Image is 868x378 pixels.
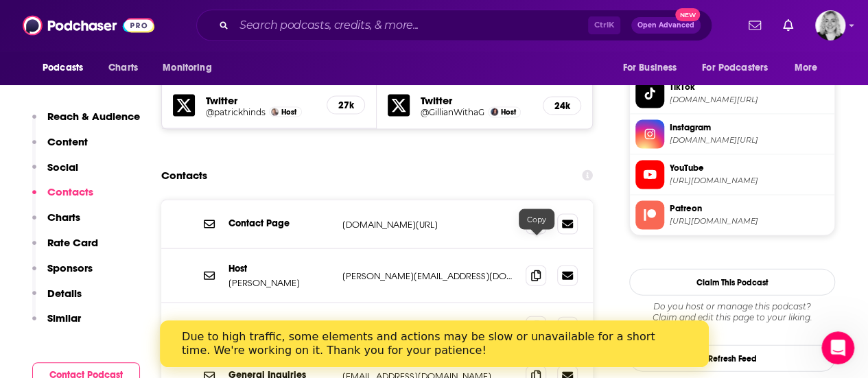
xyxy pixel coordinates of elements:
[670,135,829,145] span: instagram.com/truecrimeobsessedpodcast
[196,10,712,41] div: Search podcasts, credits, & more...
[43,58,83,78] span: Podcasts
[629,269,835,296] button: Claim This Podcast
[228,277,331,289] p: [PERSON_NAME]
[491,108,498,116] img: Gillian Pensavalle
[670,81,829,93] span: TikTok
[702,58,768,78] span: For Podcasters
[32,236,98,261] button: Rate Card
[670,162,829,174] span: YouTube
[670,216,829,226] span: https://www.patreon.com/TrueCrimeObsessed
[23,12,154,38] img: Podchaser - Follow, Share and Rate Podcasts
[629,345,835,372] button: Refresh Feed
[47,211,80,224] p: Charts
[32,261,93,287] button: Sponsors
[743,14,766,37] a: Show notifications dropdown
[271,108,279,116] img: Patrick Hinds
[234,14,588,36] input: Search podcasts, credits, & more...
[47,135,88,148] p: Content
[228,263,331,274] p: Host
[554,100,570,112] h5: 24k
[153,55,229,81] button: open menu
[635,120,829,149] a: Instagram[DOMAIN_NAME][URL]
[635,80,829,108] a: TikTok[DOMAIN_NAME][URL]
[47,185,93,198] p: Contacts
[613,55,694,81] button: open menu
[821,331,854,364] iframe: Intercom live chat
[815,10,845,40] button: Show profile menu
[32,110,140,135] button: Reach & Audience
[670,176,829,186] span: https://www.youtube.com/@TrueCrimeObsessedPodcast
[32,287,82,312] button: Details
[693,55,788,81] button: open menu
[519,209,554,230] div: Copy
[795,58,818,78] span: More
[32,311,81,337] button: Similar
[635,201,829,230] a: Patreon[URL][DOMAIN_NAME]
[47,311,81,324] p: Similar
[622,58,677,78] span: For Business
[421,94,531,107] h5: Twitter
[206,94,316,107] h5: Twitter
[631,17,701,34] button: Open AdvancedNew
[32,135,88,161] button: Content
[675,8,700,21] span: New
[629,301,835,323] div: Claim and edit this page to your liking.
[670,202,829,215] span: Patreon
[670,95,829,105] span: tiktok.com/@truecrimeobsessedpod
[635,161,829,189] a: YouTube[URL][DOMAIN_NAME]
[47,110,140,123] p: Reach & Audience
[228,217,331,229] p: Contact Page
[32,185,93,211] button: Contacts
[338,99,353,111] h5: 27k
[108,58,138,78] span: Charts
[421,107,484,117] a: @GillianWithaG
[163,58,211,78] span: Monitoring
[161,163,207,189] h2: Contacts
[47,161,78,174] p: Social
[47,261,93,274] p: Sponsors
[206,107,266,117] a: @patrickhinds
[47,287,82,300] p: Details
[342,270,515,282] p: [PERSON_NAME][EMAIL_ADDRESS][DOMAIN_NAME]
[281,108,296,117] span: Host
[32,211,80,236] button: Charts
[670,121,829,134] span: Instagram
[637,22,694,29] span: Open Advanced
[33,55,101,81] button: open menu
[588,16,620,34] span: Ctrl K
[99,55,146,81] a: Charts
[47,236,98,249] p: Rate Card
[342,219,515,231] p: [DOMAIN_NAME][URL]
[32,161,78,186] button: Social
[815,10,845,40] img: User Profile
[501,108,516,117] span: Host
[160,320,709,367] iframe: Intercom live chat banner
[785,55,835,81] button: open menu
[777,14,799,37] a: Show notifications dropdown
[629,301,835,312] span: Do you host or manage this podcast?
[815,10,845,40] span: Logged in as cmaur0218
